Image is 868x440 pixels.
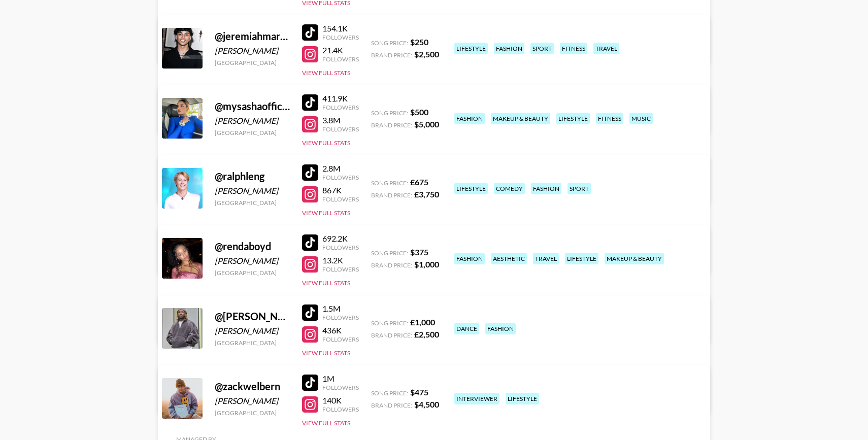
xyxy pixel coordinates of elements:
div: Followers [322,265,359,273]
strong: $ 475 [410,387,428,397]
div: @ zackwelbern [215,380,290,393]
div: fashion [485,323,516,334]
div: [PERSON_NAME] [215,256,290,266]
button: View Full Stats [302,349,350,357]
div: fashion [494,43,524,54]
div: @ ralphleng [215,170,290,183]
div: sport [530,43,554,54]
span: Song Price: [371,389,408,397]
div: [GEOGRAPHIC_DATA] [215,339,290,347]
strong: £ 675 [410,177,428,187]
div: 140K [322,395,359,405]
div: Followers [322,55,359,63]
div: Followers [322,125,359,133]
div: [GEOGRAPHIC_DATA] [215,199,290,207]
strong: $ 5,000 [414,119,439,129]
div: 436K [322,325,359,335]
div: [GEOGRAPHIC_DATA] [215,269,290,277]
div: [GEOGRAPHIC_DATA] [215,129,290,137]
div: [PERSON_NAME] [215,116,290,126]
span: Brand Price: [371,51,412,59]
div: @ jeremiahmartinelli [215,30,290,43]
div: 154.1K [322,23,359,33]
span: Brand Price: [371,191,412,199]
span: Song Price: [371,249,408,257]
div: @ [PERSON_NAME].zz [215,310,290,323]
div: comedy [494,183,525,194]
div: lifestyle [565,253,598,264]
div: music [629,113,653,124]
div: interviewer [454,393,499,404]
div: fashion [454,113,485,124]
strong: £ 1,000 [410,317,435,327]
button: View Full Stats [302,209,350,217]
div: 411.9K [322,93,359,104]
span: Song Price: [371,109,408,117]
div: @ mysashaofficial [215,100,290,113]
div: lifestyle [556,113,590,124]
strong: $ 2,500 [414,49,439,59]
div: aesthetic [491,253,527,264]
div: [PERSON_NAME] [215,46,290,56]
div: lifestyle [454,43,488,54]
strong: $ 500 [410,107,428,117]
div: fashion [531,183,561,194]
span: Brand Price: [371,121,412,129]
div: [GEOGRAPHIC_DATA] [215,409,290,417]
div: makeup & beauty [605,253,664,264]
div: fitness [596,113,623,124]
div: travel [533,253,559,264]
div: @ rendaboyd [215,240,290,253]
div: travel [593,43,619,54]
div: Followers [322,314,359,321]
div: Followers [322,244,359,251]
div: Followers [322,195,359,203]
span: Song Price: [371,179,408,187]
button: View Full Stats [302,139,350,147]
strong: $ 1,000 [414,259,439,269]
span: Brand Price: [371,401,412,409]
div: 3.8M [322,115,359,125]
span: Song Price: [371,39,408,47]
div: [PERSON_NAME] [215,326,290,336]
span: Song Price: [371,319,408,327]
div: 2.8M [322,163,359,174]
div: lifestyle [506,393,539,404]
button: View Full Stats [302,279,350,287]
span: Brand Price: [371,261,412,269]
div: sport [567,183,591,194]
div: fashion [454,253,485,264]
div: 21.4K [322,45,359,55]
strong: $ 4,500 [414,399,439,409]
button: View Full Stats [302,419,350,427]
div: fitness [560,43,587,54]
div: Followers [322,104,359,111]
div: 692.2K [322,233,359,244]
div: Followers [322,405,359,413]
strong: $ 375 [410,247,428,257]
div: dance [454,323,479,334]
span: Brand Price: [371,331,412,339]
div: 867K [322,185,359,195]
strong: £ 2,500 [414,329,439,339]
div: Followers [322,335,359,343]
div: 1M [322,374,359,384]
div: Followers [322,33,359,41]
div: [PERSON_NAME] [215,186,290,196]
div: makeup & beauty [491,113,550,124]
strong: $ 250 [410,37,428,47]
strong: £ 3,750 [414,189,439,199]
div: 13.2K [322,255,359,265]
div: lifestyle [454,183,488,194]
div: [GEOGRAPHIC_DATA] [215,59,290,66]
button: View Full Stats [302,69,350,77]
div: 1.5M [322,303,359,314]
div: Followers [322,384,359,391]
div: Followers [322,174,359,181]
div: [PERSON_NAME] [215,396,290,406]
